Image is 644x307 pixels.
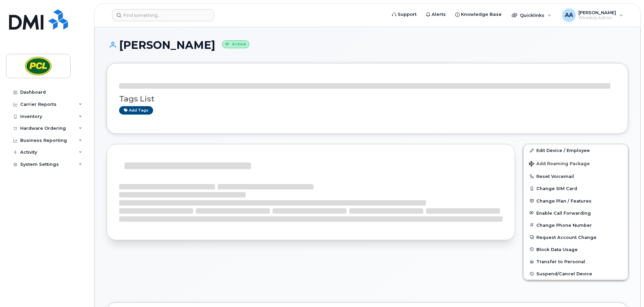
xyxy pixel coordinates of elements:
[536,210,591,215] span: Enable Call Forwarding
[119,106,153,115] a: Add tags
[524,156,628,170] button: Add Roaming Package
[524,170,628,182] button: Reset Voicemail
[524,231,628,243] button: Request Account Change
[524,207,628,219] button: Enable Call Forwarding
[524,255,628,268] button: Transfer to Personal
[524,144,628,156] a: Edit Device / Employee
[536,198,592,203] span: Change Plan / Features
[524,219,628,231] button: Change Phone Number
[524,182,628,194] button: Change SIM Card
[524,195,628,207] button: Change Plan / Features
[536,271,592,276] span: Suspend/Cancel Device
[222,40,249,48] small: Active
[529,161,590,167] span: Add Roaming Package
[524,243,628,255] button: Block Data Usage
[107,39,628,51] h1: [PERSON_NAME]
[119,95,616,103] h3: Tags List
[524,268,628,280] button: Suspend/Cancel Device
